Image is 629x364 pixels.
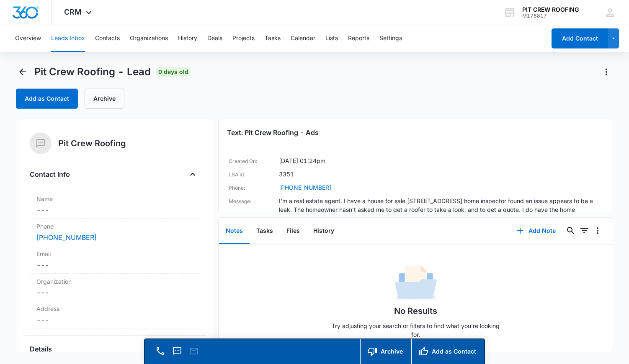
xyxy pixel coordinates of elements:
dd: --- [36,288,193,298]
button: Lists [325,25,338,52]
h4: Contact Info [30,169,70,179]
button: Calendar [291,25,315,52]
div: Email--- [30,246,200,274]
button: Overview [15,25,41,52]
button: Leads Inbox [51,25,85,52]
h4: Details [30,344,52,354]
dt: Phone: [229,183,279,193]
button: Add as Contact [411,339,485,364]
button: Add Note [508,221,564,241]
button: Tasks [250,218,280,244]
label: Phone [36,222,193,231]
button: History [307,218,341,244]
button: Deals [207,25,222,52]
h3: Text: Pit Crew Roofing - Ads [227,127,604,137]
a: Text [171,350,183,357]
button: Back [16,65,29,79]
label: Email [36,249,193,258]
button: Actions [600,65,613,79]
button: Notes [219,218,250,244]
button: Filters [577,224,591,237]
button: Close [186,168,199,181]
h5: Pit Crew Roofing [58,137,126,150]
a: [PHONE_NUMBER] [279,183,331,193]
button: Tasks [265,25,281,52]
dd: --- [36,205,193,215]
label: Name [36,194,193,203]
div: Organization--- [30,274,200,301]
a: [PHONE_NUMBER] [36,232,97,242]
button: Add Contact [552,28,608,48]
span: CRM [64,8,82,16]
button: Reports [348,25,369,52]
dd: I’m a real estate agent. I have a house for sale [STREET_ADDRESS] home inspector found an issue a... [279,196,603,223]
button: Organizations [130,25,168,52]
dd: --- [36,315,193,325]
button: Projects [232,25,255,52]
button: Files [280,218,307,244]
label: Organization [36,277,193,286]
button: Call [155,345,166,357]
button: Contacts [95,25,120,52]
dt: Created On: [229,156,279,166]
div: Name--- [30,191,200,219]
dd: 3351 [279,170,294,180]
div: account name [522,6,579,13]
img: No Data [395,263,437,305]
div: Address--- [30,301,200,328]
div: account id [522,13,579,19]
button: Add as Contact [16,89,78,109]
dt: LSA Id: [229,170,279,180]
span: Pit Crew Roofing - Lead [34,66,151,78]
dd: --- [36,260,193,270]
dt: Message: [229,196,279,223]
a: Call [155,350,166,357]
h1: No Results [394,305,437,317]
button: Archive [85,89,124,109]
dd: [DATE] 01:24pm [279,156,325,166]
button: Overflow Menu [591,224,604,237]
button: Archive [360,339,411,364]
label: Address [36,304,193,313]
span: 0 days old [156,67,191,77]
p: Try adjusting your search or filters to find what you’re looking for. [328,321,504,339]
button: Search... [564,224,577,237]
div: Phone[PHONE_NUMBER] [30,219,200,246]
button: Text [171,345,183,357]
button: History [178,25,197,52]
button: Settings [379,25,402,52]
